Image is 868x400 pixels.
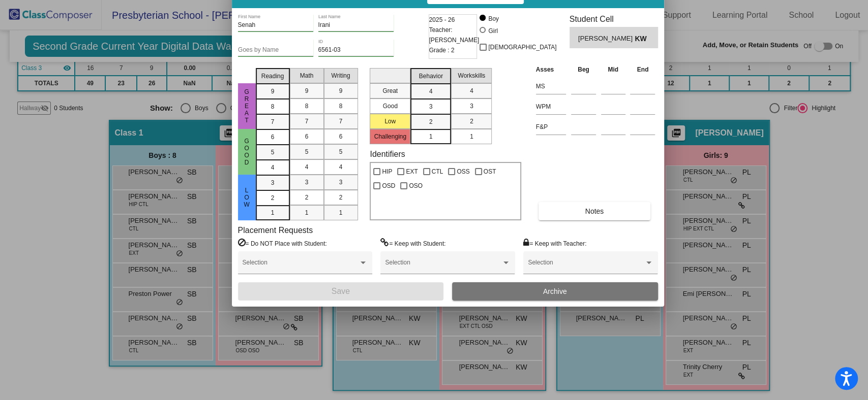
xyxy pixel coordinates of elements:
span: 7 [305,117,309,126]
label: = Do NOT Place with Student: [238,238,327,248]
span: 8 [339,102,343,111]
span: 2025 - 26 [429,15,455,25]
h3: Student Cell [570,14,658,24]
span: 4 [339,162,343,172]
span: Archive [543,287,567,295]
span: 1 [339,208,343,217]
span: 1 [271,208,275,217]
span: KW [635,34,649,44]
span: 9 [271,87,275,96]
span: Notes [585,207,604,215]
span: 1 [305,208,309,217]
span: [DEMOGRAPHIC_DATA] [488,41,556,53]
span: 3 [271,178,275,187]
span: Save [332,287,350,295]
span: HIP [382,165,392,178]
span: 9 [339,86,343,95]
button: Archive [452,282,658,301]
label: Identifiers [370,149,405,159]
label: = Keep with Teacher: [523,238,586,248]
span: Writing [331,71,350,80]
span: 4 [470,86,473,95]
span: 9 [305,86,309,95]
span: 4 [305,162,309,172]
span: 5 [339,147,343,156]
input: assessment [536,99,566,114]
span: 7 [339,117,343,126]
span: Behavior [419,72,443,81]
span: 7 [271,117,275,126]
th: Beg [568,64,598,75]
div: Boy [488,14,499,23]
th: Mid [598,64,628,75]
span: 5 [305,147,309,156]
span: Math [300,71,314,80]
span: 1 [429,132,433,141]
div: Girl [488,26,498,36]
input: goes by name [238,47,313,54]
span: CTL [432,165,443,178]
span: 3 [305,178,309,187]
span: 3 [429,102,433,111]
span: [PERSON_NAME] [578,34,635,44]
span: Good [242,138,251,166]
span: 6 [305,132,309,141]
span: OSD [382,180,395,192]
span: 2 [271,193,275,203]
span: Reading [261,72,284,81]
span: Teacher: [PERSON_NAME] [429,25,480,45]
span: 2 [305,193,309,202]
th: Asses [533,64,568,75]
span: 6 [271,132,275,142]
label: Placement Requests [238,225,313,235]
th: End [627,64,657,75]
label: = Keep with Student: [380,238,445,248]
span: 3 [339,178,343,187]
span: 4 [429,87,433,96]
span: OSO [409,180,423,192]
span: 1 [470,132,473,141]
span: 4 [271,163,275,172]
span: Grade : 2 [429,45,455,55]
span: 2 [339,193,343,202]
span: 2 [470,117,473,126]
span: 8 [271,102,275,111]
span: EXT [406,165,417,178]
input: Enter ID [318,47,394,54]
span: 3 [470,102,473,111]
span: OSS [457,165,469,178]
span: 6 [339,132,343,141]
span: Low [242,187,251,208]
span: 2 [429,117,433,126]
button: Notes [538,202,650,220]
span: OST [484,165,496,178]
span: Workskills [458,71,485,80]
button: Save [238,282,444,301]
input: assessment [536,119,566,135]
span: 8 [305,102,309,111]
span: Great [242,88,251,124]
input: assessment [536,79,566,94]
span: 5 [271,148,275,157]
